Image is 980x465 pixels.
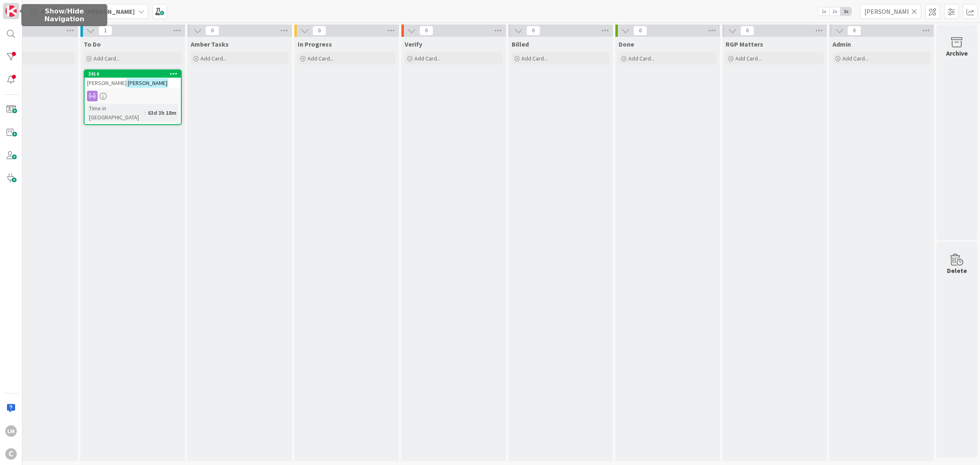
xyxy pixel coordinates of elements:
[633,26,647,36] span: 0
[726,40,763,48] span: RGP Matters
[25,7,104,23] h5: Show/Hide Navigation
[127,78,168,87] mark: [PERSON_NAME]
[98,26,112,36] span: 1
[200,55,227,62] span: Add Card...
[87,104,145,122] div: Time in [GEOGRAPHIC_DATA]
[842,55,869,62] span: Add Card...
[5,425,17,437] div: LM
[833,40,851,48] span: Admin
[840,7,851,16] span: 3x
[312,26,326,36] span: 0
[947,266,967,275] div: Delete
[419,26,433,36] span: 0
[628,55,655,62] span: Add Card...
[414,55,441,62] span: Add Card...
[85,7,135,16] b: [PERSON_NAME]
[829,7,840,16] span: 2x
[205,26,219,36] span: 0
[740,26,754,36] span: 0
[146,108,178,117] div: 63d 3h 18m
[94,55,120,62] span: Add Card...
[84,69,182,125] a: 3914[PERSON_NAME][PERSON_NAME]Time in [GEOGRAPHIC_DATA]:63d 3h 18m
[85,70,181,88] div: 3914[PERSON_NAME][PERSON_NAME]
[87,79,127,87] span: [PERSON_NAME]
[5,448,17,460] div: C
[307,55,334,62] span: Add Card...
[521,55,548,62] span: Add Card...
[847,26,861,36] span: 0
[191,40,229,48] span: Amber Tasks
[946,48,968,58] div: Archive
[145,108,146,117] span: :
[405,40,422,48] span: Verify
[84,40,101,48] span: To Do
[526,26,540,36] span: 0
[512,40,529,48] span: Billed
[735,55,762,62] span: Add Card...
[619,40,634,48] span: Done
[85,70,181,78] div: 3914
[88,71,181,77] div: 3914
[818,7,829,16] span: 1x
[5,5,17,17] img: Visit kanbanzone.com
[860,4,921,19] input: Quick Filter...
[298,40,332,48] span: In Progress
